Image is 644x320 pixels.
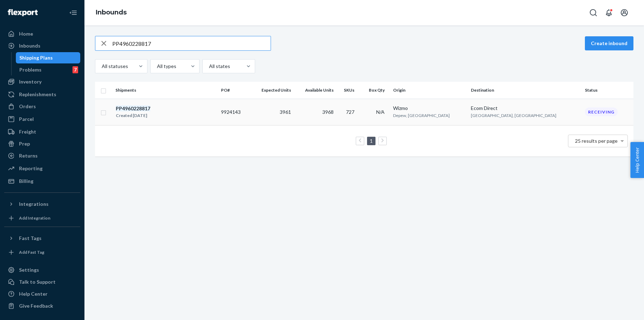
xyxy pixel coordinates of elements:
span: N/A [376,109,385,115]
div: Settings [19,266,39,273]
div: Add Fast Tag [19,249,44,255]
div: Prep [19,140,30,147]
div: Home [19,30,33,37]
th: Destination [468,82,582,99]
button: Create inbound [585,36,633,50]
span: 3968 [322,109,334,115]
span: Depew, [GEOGRAPHIC_DATA] [393,113,450,118]
div: Parcel [19,116,34,123]
div: Talk to Support [19,278,56,285]
div: Add Integration [19,215,50,221]
div: Created [DATE] [116,112,150,119]
button: Open notifications [602,6,616,20]
a: Parcel [4,113,80,125]
a: Freight [4,126,80,137]
div: Reporting [19,165,43,172]
a: Add Integration [4,213,80,224]
button: Integrations [4,198,80,210]
input: All states [208,63,209,70]
a: Talk to Support [4,276,80,288]
div: Orders [19,103,36,110]
th: PO# [218,82,250,99]
div: Help Center [19,290,48,297]
div: Give Feedback [19,302,53,309]
input: All statuses [101,63,102,70]
input: Search inbounds by name, destination, msku... [112,36,271,50]
img: Flexport logo [8,9,38,16]
div: Integrations [19,201,49,208]
td: 9924143 [218,99,250,125]
div: Shipping Plans [19,54,53,61]
a: Returns [4,150,80,161]
div: Returns [19,152,38,159]
div: Replenishments [19,91,56,98]
button: Help Center [630,142,644,178]
button: Open account menu [617,6,631,20]
div: Ecom Direct [471,105,579,112]
a: Inbounds [96,8,127,16]
a: Replenishments [4,89,80,100]
th: Expected Units [250,82,294,99]
a: Orders [4,101,80,112]
a: Help Center [4,288,80,300]
button: Fast Tags [4,233,80,244]
th: Status [582,82,633,99]
a: Add Fast Tag [4,247,80,258]
a: Inventory [4,76,80,87]
a: Problems7 [16,64,81,75]
a: Shipping Plans [16,52,81,63]
em: PP4960228817 [116,105,150,111]
div: 7 [72,66,78,73]
ol: breadcrumbs [90,2,132,23]
button: Give Feedback [4,300,80,312]
div: Inventory [19,78,42,85]
div: Wizmo [393,105,465,112]
a: Reporting [4,163,80,174]
div: Receiving [585,107,618,116]
th: SKUs [336,82,360,99]
span: [GEOGRAPHIC_DATA], [GEOGRAPHIC_DATA] [471,113,556,118]
th: Origin [390,82,468,99]
a: Billing [4,176,80,187]
button: Open Search Box [586,6,600,20]
div: Problems [19,66,42,73]
button: Close Navigation [66,6,80,20]
div: Freight [19,128,36,135]
th: Box Qty [360,82,390,99]
th: Available Units [294,82,336,99]
th: Shipments [113,82,218,99]
span: 25 results per page [575,138,618,144]
a: Inbounds [4,40,80,51]
div: Inbounds [19,42,40,49]
div: Fast Tags [19,235,42,242]
a: Home [4,28,80,39]
div: Billing [19,178,33,185]
a: Prep [4,138,80,149]
span: 727 [346,109,354,115]
a: Page 1 is your current page [368,138,374,144]
span: 3961 [280,109,291,115]
a: Settings [4,264,80,276]
input: All types [156,63,157,70]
